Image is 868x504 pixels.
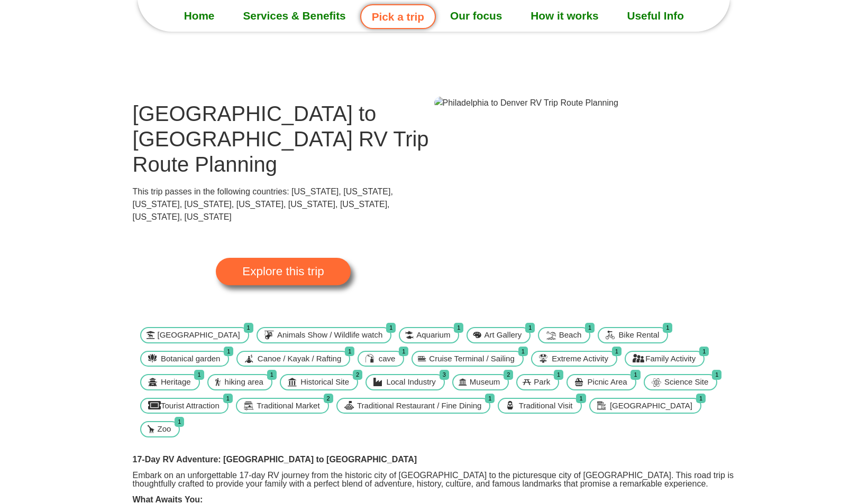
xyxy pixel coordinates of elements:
[158,353,223,365] span: Botanical garden
[554,370,563,380] span: 1
[244,323,253,333] span: 1
[133,471,736,488] p: Embark on an unforgettable 17-day RV journey from the historic city of [GEOGRAPHIC_DATA] to the p...
[224,347,233,357] span: 1
[133,495,203,504] strong: What Awaits You:
[516,400,575,412] span: Traditional Visit
[607,400,695,412] span: [GEOGRAPHIC_DATA]
[663,323,672,333] span: 1
[699,347,709,357] span: 1
[345,347,354,357] span: 1
[354,400,484,412] span: Traditional Restaurant / Fine Dining
[255,353,344,365] span: Canoe / Kayak / Rafting
[434,97,618,109] img: Philadelphia to Denver RV Trip Route Planning
[222,376,266,388] span: hiking area
[133,187,393,221] span: This trip passes in the following countries: [US_STATE], [US_STATE], [US_STATE], [US_STATE], [US_...
[229,3,360,29] a: Services & Benefits
[440,370,449,380] span: 3
[454,323,463,333] span: 1
[194,370,204,380] span: 1
[481,329,524,341] span: Art Gallery
[436,3,516,29] a: Our focus
[170,3,229,29] a: Home
[585,323,595,333] span: 1
[155,423,174,435] span: Zoo
[696,394,706,404] span: 1
[518,347,528,357] span: 1
[223,394,233,404] span: 1
[504,370,513,380] span: 2
[298,376,352,388] span: Historical Site
[386,323,396,333] span: 1
[360,4,436,29] a: Pick a trip
[576,394,586,404] span: 1
[275,329,385,341] span: Animals Show / Wildlife watch
[631,370,640,380] span: 1
[175,417,184,427] span: 1
[531,376,553,388] span: Park
[613,3,698,29] a: Useful Info
[549,353,611,365] span: Extreme Activity
[242,266,324,277] span: Explore this trip
[662,376,711,388] span: Science Site
[399,347,408,357] span: 1
[485,394,495,404] span: 1
[267,370,277,380] span: 1
[155,329,243,341] span: [GEOGRAPHIC_DATA]
[353,370,362,380] span: 2
[467,376,503,388] span: Museum
[426,353,517,365] span: Cruise Terminal / Sailing
[158,400,222,412] span: Tourist Attraction
[612,347,622,357] span: 1
[133,101,434,177] h1: [GEOGRAPHIC_DATA] to [GEOGRAPHIC_DATA] RV Trip Route Planning
[383,376,438,388] span: Local Industry
[585,376,630,388] span: Picnic Area
[216,258,350,285] a: Explore this trip
[158,376,194,388] span: Heritage
[133,455,417,464] strong: 17-Day RV Adventure: [GEOGRAPHIC_DATA] to [GEOGRAPHIC_DATA]
[525,323,535,333] span: 1
[616,329,662,341] span: Bike Rental
[324,394,333,404] span: 2
[376,353,398,365] span: cave
[414,329,453,341] span: Aquarium
[254,400,323,412] span: Traditional Market
[516,3,613,29] a: How it works
[712,370,721,380] span: 1
[643,353,698,365] span: Family Activity
[138,3,730,29] nav: Menu
[556,329,584,341] span: Beach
